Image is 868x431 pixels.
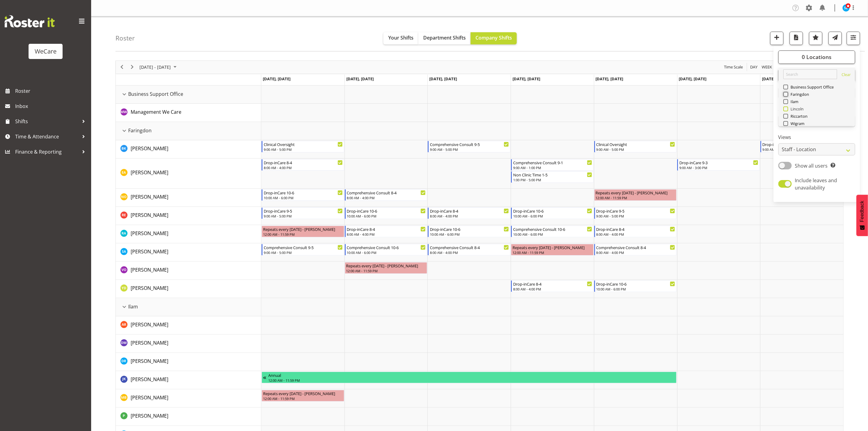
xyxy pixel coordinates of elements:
[859,201,865,222] span: Feedback
[15,132,79,141] span: Time & Attendance
[131,230,168,237] a: [PERSON_NAME]
[594,226,677,237] div: Rachna Anderson"s event - Drop-inCare 8-4 Begin From Friday, October 3, 2025 at 8:00:00 AM GMT+13...
[262,141,344,152] div: Brian Ko"s event - Clinical Oversight Begin From Monday, September 29, 2025 at 9:00:00 AM GMT+13:...
[35,47,57,56] div: WeCare
[388,34,413,41] span: Your Shifts
[262,226,344,237] div: Rachna Anderson"s event - Repeats every monday - Rachna Anderson Begin From Monday, September 29,...
[596,250,675,255] div: 8:00 AM - 4:00 PM
[430,208,509,214] div: Drop-inCare 8-4
[116,207,261,225] td: Rachel Els resource
[795,162,828,169] span: Show all users
[139,63,179,71] button: September 2025
[127,61,137,74] div: next period
[131,169,168,176] span: [PERSON_NAME]
[262,159,344,171] div: Ena Advincula"s event - Drop-inCare 8-4 Begin From Monday, September 29, 2025 at 8:00:00 AM GMT+1...
[116,243,261,262] td: Sarah Abbott resource
[679,165,758,170] div: 9:00 AM - 3:00 PM
[430,141,509,147] div: Comprehensive Consult 9-5
[596,195,675,200] div: 12:00 AM - 11:59 PM
[347,226,426,232] div: Drop-inCare 8-4
[264,250,343,255] div: 9:00 AM - 5:00 PM
[5,15,55,27] img: Rosterit website logo
[346,76,374,82] span: [DATE], [DATE]
[790,32,803,45] button: Download a PDF of the roster according to the set date range.
[116,104,261,122] td: Management We Care resource
[679,76,707,82] span: [DATE], [DATE]
[131,109,181,115] span: Management We Care
[345,262,427,274] div: Victoria Oberzil"s event - Repeats every tuesday - Victoria Oberzil Begin From Tuesday, September...
[347,244,426,250] div: Comprehensive Consult 10-6
[761,63,773,71] button: Timeline Week
[513,165,592,170] div: 9:00 AM - 1:00 PM
[788,92,809,97] span: Faringdon
[788,85,834,89] span: Business Support Office
[428,244,510,255] div: Sarah Abbott"s event - Comprehensive Consult 8-4 Begin From Wednesday, October 1, 2025 at 8:00:00...
[262,372,677,383] div: John Ko"s event - Annual Begin From Thursday, September 25, 2025 at 12:00:00 AM GMT+12:00 Ends At...
[511,207,594,219] div: Rachel Els"s event - Drop-inCare 10-6 Begin From Thursday, October 2, 2025 at 10:00:00 AM GMT+13:...
[263,396,343,401] div: 12:00 AM - 11:59 PM
[513,244,592,250] div: Repeats every [DATE] - [PERSON_NAME]
[428,141,510,152] div: Brian Ko"s event - Comprehensive Consult 9-5 Begin From Wednesday, October 1, 2025 at 9:00:00 AM ...
[428,207,510,219] div: Rachel Els"s event - Drop-inCare 8-4 Begin From Wednesday, October 1, 2025 at 8:00:00 AM GMT+13:0...
[594,280,677,292] div: Yvonne Denny"s event - Drop-inCare 10-6 Begin From Friday, October 3, 2025 at 10:00:00 AM GMT+13:...
[263,390,343,396] div: Repeats every [DATE] - [PERSON_NAME]
[596,189,675,196] div: Repeats every [DATE] - [PERSON_NAME]
[346,262,426,269] div: Repeats every [DATE] - [PERSON_NAME]
[511,171,594,183] div: Ena Advincula"s event - Non Clinic Time 1-5 Begin From Thursday, October 2, 2025 at 1:00:00 PM GM...
[116,158,261,189] td: Ena Advincula resource
[263,232,343,237] div: 12:00 AM - 11:59 PM
[511,244,594,255] div: Sarah Abbott"s event - Repeats every thursday - Sarah Abbott Begin From Thursday, October 2, 2025...
[131,193,168,200] a: [PERSON_NAME]
[809,32,822,45] button: Highlight an important date within the roster.
[262,189,344,201] div: Natasha Ottley"s event - Drop-inCare 10-6 Begin From Monday, September 29, 2025 at 10:00:00 AM GM...
[116,371,261,389] td: John Ko resource
[513,172,592,178] div: Non Clinic Time 1-5
[116,335,261,353] td: Deepti Mahajan resource
[770,32,784,45] button: Add a new shift
[347,189,426,196] div: Comprehensive Consult 8-4
[131,321,168,328] span: [PERSON_NAME]
[829,32,842,45] button: Send a list of all shifts for the selected filtered period to all rostered employees.
[15,147,79,156] span: Finance & Reporting
[117,61,127,74] div: previous period
[131,211,168,219] a: [PERSON_NAME]
[511,280,594,292] div: Yvonne Denny"s event - Drop-inCare 8-4 Begin From Thursday, October 2, 2025 at 8:00:00 AM GMT+13:...
[262,244,344,255] div: Sarah Abbott"s event - Comprehensive Consult 9-5 Begin From Monday, September 29, 2025 at 9:00:00...
[128,303,138,310] span: Ilam
[596,147,675,152] div: 9:00 AM - 5:00 PM
[513,250,592,255] div: 12:00 AM - 11:59 PM
[131,266,168,273] a: [PERSON_NAME]
[131,412,168,419] span: [PERSON_NAME]
[264,165,343,170] div: 8:00 AM - 4:00 PM
[264,159,343,165] div: Drop-inCare 8-4
[347,250,426,255] div: 10:00 AM - 6:00 PM
[262,390,344,401] div: Matthew Brewer"s event - Repeats every monday - Matthew Brewer Begin From Monday, September 29, 2...
[430,214,509,218] div: 8:00 AM - 4:00 PM
[596,232,675,237] div: 8:00 AM - 4:00 PM
[116,122,261,140] td: Faringdon resource
[131,412,168,419] a: [PERSON_NAME]
[131,358,168,364] span: [PERSON_NAME]
[594,141,677,152] div: Brian Ko"s event - Clinical Oversight Begin From Friday, October 3, 2025 at 9:00:00 AM GMT+13:00 ...
[131,145,168,152] a: [PERSON_NAME]
[264,147,343,152] div: 9:00 AM - 5:00 PM
[116,225,261,243] td: Rachna Anderson resource
[128,63,136,71] button: Next
[783,69,837,79] input: Search
[116,316,261,335] td: Andrea Ramirez resource
[430,232,509,237] div: 10:00 AM - 6:00 PM
[347,208,426,214] div: Drop-inCare 10-6
[345,207,427,219] div: Rachel Els"s event - Drop-inCare 10-6 Begin From Tuesday, September 30, 2025 at 10:00:00 AM GMT+1...
[347,232,426,237] div: 8:00 AM - 4:00 PM
[131,284,168,292] a: [PERSON_NAME]
[264,189,343,196] div: Drop-inCare 10-6
[263,76,290,82] span: [DATE], [DATE]
[788,121,805,126] span: Wigram
[139,63,171,71] span: [DATE] - [DATE]
[795,177,837,191] span: Include leaves and unavailability
[847,32,860,45] button: Filter Shifts
[760,141,843,152] div: Brian Ko"s event - Drop-inCare 9-3 Begin From Sunday, October 5, 2025 at 9:00:00 AM GMT+13:00 End...
[131,339,168,346] a: [PERSON_NAME]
